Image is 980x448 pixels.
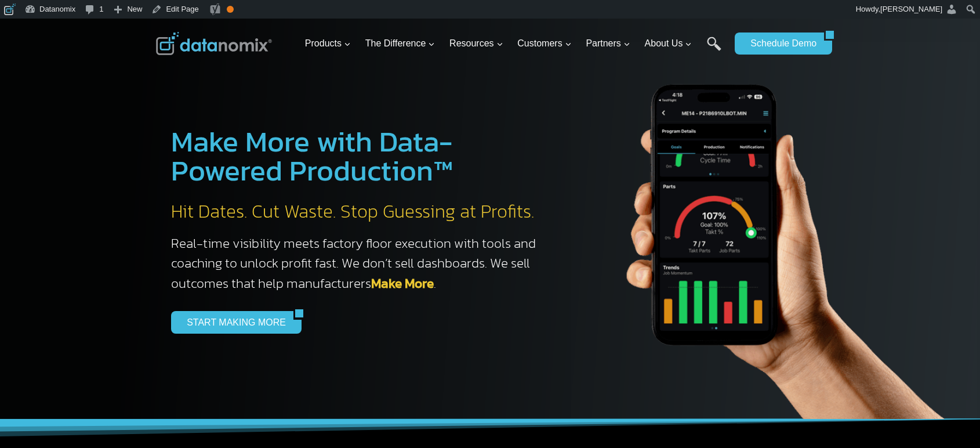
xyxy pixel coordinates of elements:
[449,36,503,51] span: Resources
[300,25,729,63] nav: Primary Navigation
[586,36,630,51] span: Partners
[171,233,548,294] h3: Real-time visibility meets factory floor execution with tools and coaching to unlock profit fast....
[735,32,824,55] a: Schedule Demo
[227,6,234,13] div: OK
[156,32,272,55] img: Datanomix
[571,42,977,419] img: The Datanoix Mobile App available on Android and iOS Devices
[171,127,548,185] h1: Make More with Data-Powered Production™
[171,311,293,333] a: START MAKING MORE
[517,36,571,51] span: Customers
[645,36,692,51] span: About Us
[880,5,942,13] span: [PERSON_NAME]
[371,273,434,293] a: Make More
[171,200,548,224] h2: Hit Dates. Cut Waste. Stop Guessing at Profits.
[305,36,351,51] span: Products
[707,37,721,63] a: Search
[365,36,435,51] span: The Difference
